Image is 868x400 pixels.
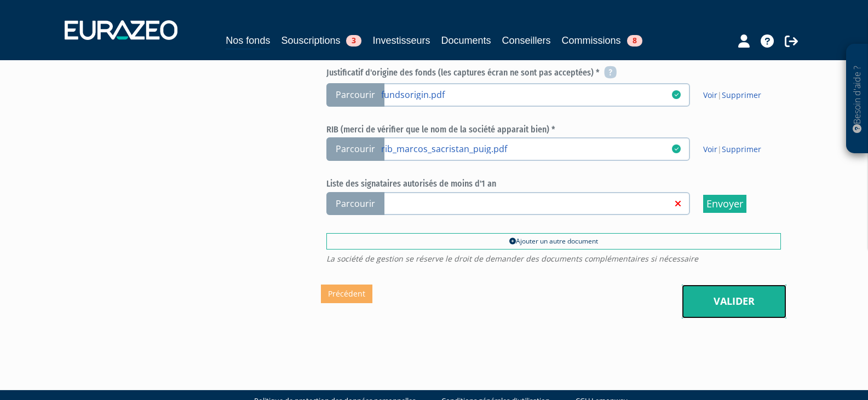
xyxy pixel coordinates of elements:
[703,144,717,154] a: Voir
[441,33,491,48] a: Documents
[672,90,681,99] i: 19/08/2025 14:12
[321,285,372,303] a: Précédent
[703,90,761,101] span: |
[326,255,781,263] span: La société de gestion se réserve le droit de demander des documents complémentaires si nécessaire
[372,33,430,48] a: Investisseurs
[326,83,384,107] span: Parcourir
[703,90,717,100] a: Voir
[851,50,864,148] p: Besoin d'aide ?
[703,144,761,155] span: |
[326,67,781,80] h6: Justificatif d'origine des fonds (les captures écran ne sont pas acceptées) *
[381,143,672,154] a: rib_marcos_sacristan_puig.pdf
[326,125,781,135] h6: RIB (merci de vérifier que le nom de la société apparait bien) *
[326,192,384,216] span: Parcourir
[326,137,384,161] span: Parcourir
[562,33,642,48] a: Commissions8
[627,35,642,47] span: 8
[502,33,551,48] a: Conseillers
[226,33,270,50] a: Nos fonds
[722,90,761,100] a: Supprimer
[672,144,681,153] i: 19/08/2025 14:12
[703,195,746,213] input: Envoyer
[346,35,361,47] span: 3
[65,20,177,40] img: 1732889491-logotype_eurazeo_blanc_rvb.png
[722,144,761,154] a: Supprimer
[326,179,781,189] h6: Liste des signataires autorisés de moins d'1 an
[326,233,781,250] a: Ajouter un autre document
[381,89,672,100] a: fundsorigin.pdf
[682,285,786,318] a: Valider
[281,33,361,48] a: Souscriptions3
